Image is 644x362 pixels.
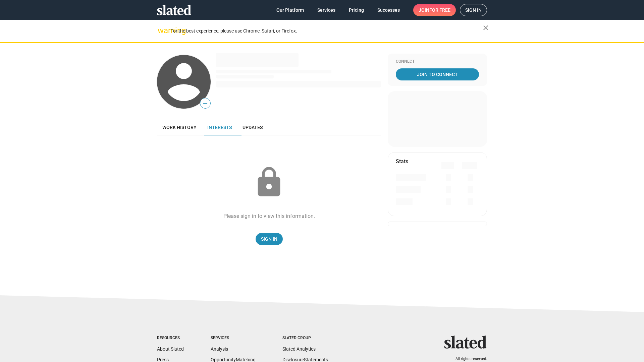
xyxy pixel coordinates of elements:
[282,336,328,341] div: Slated Group
[211,346,228,352] a: Analysis
[317,4,335,16] span: Services
[243,125,263,130] span: Updates
[158,26,166,35] mat-icon: warning
[162,125,197,130] span: Work history
[413,4,456,16] a: Joinfor free
[465,4,482,16] span: Sign in
[207,125,232,130] span: Interests
[256,233,283,245] a: Sign In
[261,233,277,245] span: Sign In
[349,4,364,16] span: Pricing
[170,26,483,36] div: For the best experience, please use Chrome, Safari, or Firefox.
[237,119,268,135] a: Updates
[397,68,478,80] span: Join To Connect
[429,4,450,16] span: for free
[276,4,304,16] span: Our Platform
[211,336,256,341] div: Services
[396,68,479,80] a: Join To Connect
[202,119,237,135] a: Interests
[312,4,341,16] a: Services
[157,346,184,352] a: About Slated
[200,99,210,108] span: —
[460,4,487,16] a: Sign in
[223,213,315,220] div: Please sign in to view this information.
[377,4,400,16] span: Successes
[157,336,184,341] div: Resources
[252,166,286,199] mat-icon: lock
[157,119,202,135] a: Work history
[372,4,405,16] a: Successes
[396,158,408,165] mat-card-title: Stats
[482,24,490,32] mat-icon: close
[419,4,450,16] span: Join
[343,4,369,16] a: Pricing
[271,4,309,16] a: Our Platform
[282,346,316,352] a: Slated Analytics
[396,59,479,64] div: Connect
